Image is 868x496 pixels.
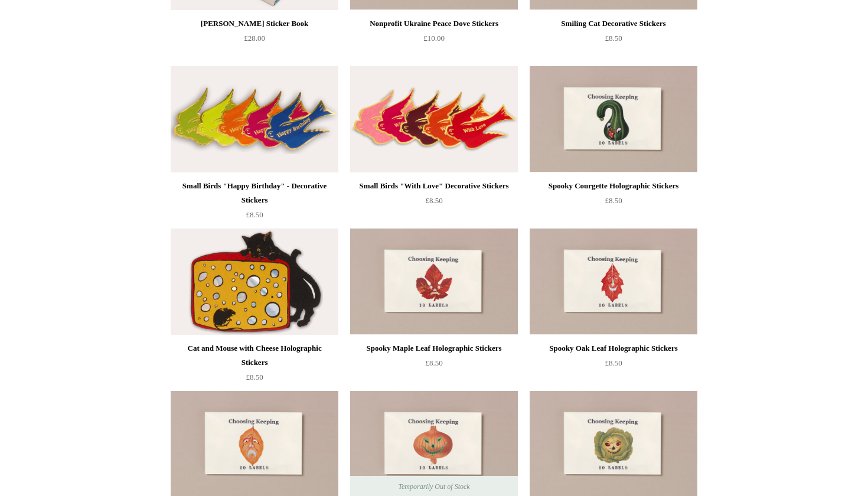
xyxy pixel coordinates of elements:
[171,66,338,172] a: Small Birds "Happy Birthday" - Decorative Stickers Small Birds "Happy Birthday" - Decorative Stic...
[533,341,694,355] div: Spooky Oak Leaf Holographic Stickers
[425,358,442,367] span: £8.50
[174,17,335,31] div: [PERSON_NAME] Sticker Book
[530,229,697,335] a: Spooky Oak Leaf Holographic Stickers Spooky Oak Leaf Holographic Stickers
[353,341,515,355] div: Spooky Maple Leaf Holographic Stickers
[350,341,518,390] a: Spooky Maple Leaf Holographic Stickers £8.50
[530,66,697,172] a: Spooky Courgette Holographic Stickers Spooky Courgette Holographic Stickers
[171,66,338,172] img: Small Birds "Happy Birthday" - Decorative Stickers
[350,66,518,172] a: Small Birds "With Love" Decorative Stickers Small Birds "With Love" Decorative Stickers
[174,341,335,370] div: Cat and Mouse with Cheese Holographic Stickers
[605,196,622,205] span: £8.50
[350,17,518,65] a: Nonprofit Ukraine Peace Dove Stickers £10.00
[605,358,622,367] span: £8.50
[350,179,518,227] a: Small Birds "With Love" Decorative Stickers £8.50
[350,229,518,335] a: Spooky Maple Leaf Holographic Stickers Spooky Maple Leaf Holographic Stickers
[530,17,697,65] a: Smiling Cat Decorative Stickers £8.50
[171,341,338,390] a: Cat and Mouse with Cheese Holographic Stickers £8.50
[533,17,694,31] div: Smiling Cat Decorative Stickers
[533,179,694,193] div: Spooky Courgette Holographic Stickers
[350,229,518,335] img: Spooky Maple Leaf Holographic Stickers
[605,34,622,43] span: £8.50
[174,179,335,207] div: Small Birds "Happy Birthday" - Decorative Stickers
[423,34,445,43] span: £10.00
[530,179,697,227] a: Spooky Courgette Holographic Stickers £8.50
[244,34,265,43] span: £28.00
[425,196,442,205] span: £8.50
[530,229,697,335] img: Spooky Oak Leaf Holographic Stickers
[171,179,338,227] a: Small Birds "Happy Birthday" - Decorative Stickers £8.50
[353,17,515,31] div: Nonprofit Ukraine Peace Dove Stickers
[171,229,338,335] a: Cat and Mouse with Cheese Holographic Stickers Cat and Mouse with Cheese Holographic Stickers
[350,66,518,172] img: Small Birds "With Love" Decorative Stickers
[353,179,515,193] div: Small Birds "With Love" Decorative Stickers
[171,17,338,65] a: [PERSON_NAME] Sticker Book £28.00
[171,229,338,335] img: Cat and Mouse with Cheese Holographic Stickers
[246,373,263,381] span: £8.50
[530,341,697,390] a: Spooky Oak Leaf Holographic Stickers £8.50
[530,66,697,172] img: Spooky Courgette Holographic Stickers
[246,210,263,219] span: £8.50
